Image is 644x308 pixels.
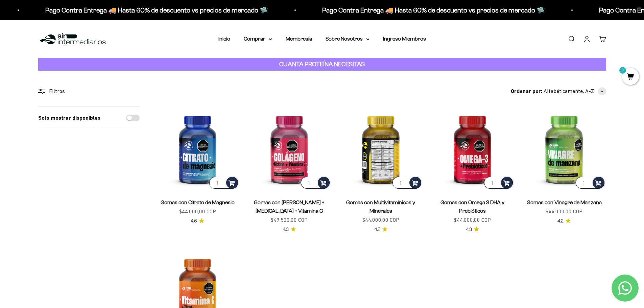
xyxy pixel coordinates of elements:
a: Gomas con Omega 3 DHA y Prebióticos [440,199,504,214]
a: 4.64.6 de 5.0 estrellas [191,217,204,225]
a: Gomas con [PERSON_NAME] + [MEDICAL_DATA] + Vitamina C [254,199,324,214]
sale-price: $44.000,00 COP [362,216,399,224]
p: Pago Contra Entrega 🚚 Hasta 60% de descuento vs precios de mercado 🛸 [321,5,544,16]
a: Gomas con Citrato de Magnesio [161,199,235,205]
a: Gomas con Vinagre de Manzana [527,199,602,205]
sale-price: $44.000,00 COP [454,216,491,224]
button: Alfabéticamente, A-Z [544,87,606,96]
span: 4.5 [374,226,380,233]
div: Filtros [38,87,140,96]
a: Ingreso Miembros [383,36,426,42]
a: 4.24.2 de 5.0 estrellas [557,217,571,225]
a: Membresía [286,36,312,42]
span: 4.6 [191,217,197,225]
summary: Comprar [244,34,272,43]
summary: Sobre Nosotros [326,34,369,43]
sale-price: $44.000,00 COP [546,207,582,216]
span: Ordenar por: [511,87,542,96]
span: 4.3 [466,226,472,233]
a: Gomas con Multivitamínicos y Minerales [346,199,415,214]
a: 4.34.3 de 5.0 estrellas [283,226,296,233]
span: 4.3 [283,226,289,233]
sale-price: $44.000,00 COP [179,207,216,216]
a: Inicio [218,36,230,42]
sale-price: $49.500,00 COP [271,216,308,224]
span: Alfabéticamente, A-Z [544,87,594,96]
mark: 0 [619,66,627,74]
a: 4.34.3 de 5.0 estrellas [466,226,479,233]
label: Solo mostrar disponibles [38,114,100,122]
a: 4.54.5 de 5.0 estrellas [374,226,387,233]
span: 4.2 [557,217,564,225]
strong: CUANTA PROTEÍNA NECESITAS [279,61,365,68]
img: Gomas con Multivitamínicos y Minerales [339,106,423,190]
p: Pago Contra Entrega 🚚 Hasta 60% de descuento vs precios de mercado 🛸 [44,5,267,16]
a: 0 [622,73,639,81]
